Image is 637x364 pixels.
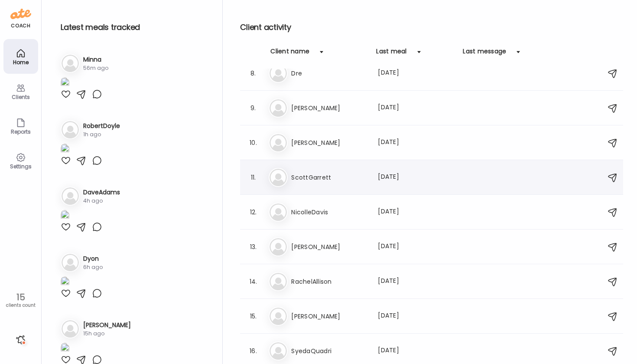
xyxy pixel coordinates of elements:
div: 4h ago [83,197,120,205]
h3: Dyon [83,254,103,263]
div: [DATE] [378,311,454,321]
img: bg-avatar-default.svg [62,187,79,205]
div: 1h ago [83,131,120,138]
h3: NicolleDavis [291,207,367,217]
div: 15. [248,311,258,321]
h3: [PERSON_NAME] [291,138,367,148]
div: Settings [5,164,36,169]
div: coach [11,22,30,30]
h3: Dre [291,68,367,79]
div: 10. [248,138,258,148]
div: Reports [5,129,36,134]
div: [DATE] [378,276,454,287]
div: 15h ago [83,330,131,338]
img: bg-avatar-default.svg [270,134,287,151]
div: [DATE] [378,103,454,113]
h3: [PERSON_NAME] [83,321,131,330]
div: 6h ago [83,263,103,271]
div: [DATE] [378,138,454,148]
div: 11. [248,172,258,183]
div: Client name [270,47,309,61]
h3: DaveAdams [83,188,120,197]
h3: [PERSON_NAME] [291,311,367,321]
div: [DATE] [378,68,454,79]
h3: [PERSON_NAME] [291,242,367,252]
h2: Latest meals tracked [61,21,208,34]
img: bg-avatar-default.svg [62,254,79,271]
div: [DATE] [378,207,454,217]
img: bg-avatar-default.svg [270,342,287,360]
div: [DATE] [378,172,454,183]
div: 56m ago [83,64,108,72]
img: ate [10,7,31,21]
div: 15 [3,292,38,302]
img: images%2F0vTaWyIcA4UGvAp1oZK5yOxvVAX2%2FDIa25XNJ6p1xWX2Vxsz7%2F5evbRw6MtYFACbYCRXJ0_1080 [61,343,69,354]
div: Last meal [376,47,406,61]
div: 14. [248,276,258,287]
div: Home [5,59,36,65]
h2: Client activity [240,21,623,34]
img: bg-avatar-default.svg [270,238,287,256]
div: Last message [463,47,506,61]
h3: RachelAllison [291,276,367,287]
div: 13. [248,242,258,252]
img: images%2FxVWjEx9XyFcqlHFpv3IDQinqna53%2FODBzLqhGS8ybBH8BRbYv%2FM2yaYETKVbJN1l5MIpDN_1080 [61,210,69,222]
div: [DATE] [378,242,454,252]
div: Clients [5,94,36,100]
img: bg-avatar-default.svg [270,308,287,325]
img: images%2FMkBHWLVUTreIYq5Xwhx1lPdHwBF2%2FNERcFOREeCiLpocmcfiW%2F1pJP1zZM7r1YBeiAGW4R_1080 [61,144,69,155]
h3: ScottGarrett [291,172,367,183]
img: bg-avatar-default.svg [270,65,287,82]
img: bg-avatar-default.svg [62,55,79,72]
img: bg-avatar-default.svg [270,169,287,186]
img: bg-avatar-default.svg [62,121,79,138]
h3: Minna [83,55,108,64]
div: [DATE] [378,346,454,356]
div: 16. [248,346,258,356]
img: images%2FTlIgfnJDQVZoxOMizPb88fxbqJH3%2F6hgItrTcMyvpBLapUIf0%2F6LglyxL5rlT0bYXWvIlK_1080 [61,276,69,288]
img: bg-avatar-default.svg [270,99,287,117]
div: 9. [248,103,258,113]
h3: SyedaQuadri [291,346,367,356]
img: bg-avatar-default.svg [62,320,79,338]
div: 8. [248,68,258,79]
h3: [PERSON_NAME] [291,103,367,113]
img: bg-avatar-default.svg [270,273,287,290]
div: clients count [3,302,38,308]
h3: RobertDoyle [83,121,120,131]
img: bg-avatar-default.svg [270,203,287,221]
img: images%2Fub7Nlby2WyPuktd3idBH4YAAwHv2%2FzVmrnp4nYmLUtlpYXJ8c%2FxfR3Y1xLF7ZAVVNDDWCM_1080 [61,77,69,89]
div: 12. [248,207,258,217]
